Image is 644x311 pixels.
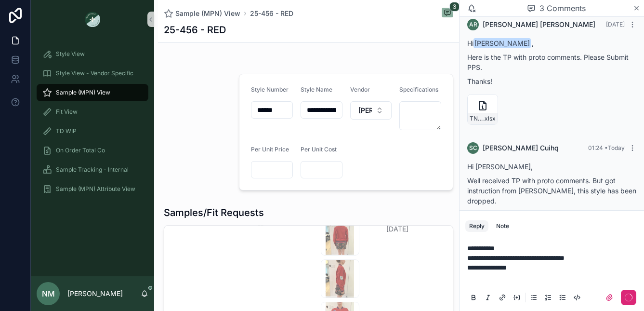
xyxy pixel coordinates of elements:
[85,12,100,27] img: App logo
[56,69,133,77] span: Style View - Vendor Specific
[37,142,148,159] a: On Order Total Co
[67,289,123,298] p: [PERSON_NAME]
[469,21,477,28] span: AR
[164,9,240,18] a: Sample (MPN) View
[56,108,78,116] span: Fit View
[56,89,110,96] span: Sample (MPN) View
[467,76,636,86] p: Thanks!
[164,206,264,219] h1: Samples/Fit Requests
[301,146,337,153] span: Per Unit Cost
[31,39,154,210] div: scrollable content
[470,115,483,122] span: TNUCK-SPORT-TN#25-456_RIB-COLLAR-ZIP-NECK-PULLOVER_[DATE]
[37,84,148,101] a: Sample (MPN) View
[358,106,372,115] span: [PERSON_NAME]
[250,9,293,18] a: 25-456 - RED
[350,86,370,93] span: Vendor
[469,144,477,152] span: SC
[164,23,226,37] h1: 25-456 - RED
[606,21,625,28] span: [DATE]
[449,2,460,12] span: 3
[56,147,105,154] span: On Order Total Co
[251,146,289,153] span: Per Unit Price
[473,38,531,48] span: [PERSON_NAME]
[56,127,77,135] span: TD WIP
[42,288,55,299] span: NM
[496,222,509,230] div: Note
[301,86,332,93] span: Style Name
[56,185,135,193] span: Sample (MPN) Attribute View
[467,210,636,220] p: Thanks!
[56,166,129,174] span: Sample Tracking - Internal
[442,8,453,19] button: 3
[175,9,240,18] span: Sample (MPN) View
[37,65,148,82] a: Style View - Vendor Specific
[37,161,148,178] a: Sample Tracking - Internal
[465,220,488,232] button: Reply
[467,162,636,172] p: Hi [PERSON_NAME],
[492,220,513,232] button: Note
[37,180,148,198] a: Sample (MPN) Attribute View
[467,38,636,48] p: Hi ,
[37,103,148,121] a: Fit View
[483,115,496,122] span: .xlsx
[251,86,289,93] span: Style Number
[37,45,148,63] a: Style View
[37,122,148,140] a: TD WIP
[467,176,636,206] p: Well received TP with proto comments. But got instruction from [PERSON_NAME], this style has been...
[483,20,595,29] span: [PERSON_NAME] [PERSON_NAME]
[539,2,586,14] span: 3 Comments
[350,101,392,120] button: Select Button
[483,143,559,153] span: [PERSON_NAME] Cuihq
[467,52,636,72] p: Here is the TP with proto comments. Please Submit PPS.
[399,86,438,93] span: Specifications
[56,50,85,58] span: Style View
[386,224,441,234] span: [DATE]
[588,144,625,151] span: 01:24 • Today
